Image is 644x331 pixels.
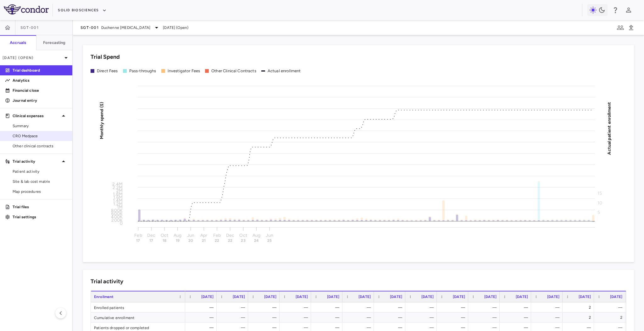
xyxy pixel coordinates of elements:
p: Clinical expenses [13,113,60,119]
div: — [537,302,559,312]
div: — [442,302,465,312]
tspan: 200K [111,217,123,223]
span: Site & lab cost matrix [13,179,67,184]
text: 25 [267,238,272,243]
div: — [191,312,214,323]
div: Cumulative enrollment [91,312,185,322]
text: 23 [241,238,245,243]
span: [DATE] (Open) [163,25,188,30]
span: [DATE] [296,295,308,299]
span: [DATE] [358,295,371,299]
p: Financial close [13,88,67,93]
tspan: Actual patient enrollment [607,102,612,155]
img: logo-full-SnFGN8VE.png [4,4,49,14]
text: 22 [228,238,232,243]
span: Enrollment [94,295,114,299]
span: [DATE] [484,295,497,299]
div: — [474,302,497,312]
tspan: 1.2M [113,201,123,206]
div: 2 [568,302,591,312]
span: Map procedures [13,189,67,194]
div: — [222,312,245,323]
tspan: 1M [117,204,123,210]
span: Other clinical contracts [13,143,67,149]
span: [DATE] [264,295,276,299]
div: — [411,312,434,323]
span: [DATE] [327,295,339,299]
text: Aug [253,233,260,238]
text: 21 [202,238,206,243]
div: Other Clinical Contracts [211,68,256,74]
text: Feb [213,233,221,238]
span: SGT-001 [20,25,39,30]
text: Oct [161,233,168,238]
button: Solid Biosciences [58,5,106,15]
span: [DATE] [390,295,402,299]
div: Investigator Fees [168,68,200,74]
p: Trial dashboard [13,68,67,73]
text: 19 [176,238,180,243]
div: — [505,312,528,323]
div: — [380,302,402,312]
tspan: 600K [111,211,123,216]
div: Actual enrollment [268,68,301,74]
text: Oct [239,233,247,238]
h6: Forecasting [43,40,66,46]
div: — [348,302,371,312]
text: 17 [149,238,153,243]
tspan: 1.4M [113,198,123,203]
tspan: 15 [597,191,602,196]
tspan: 2.2M [113,185,123,190]
div: 2 [600,312,622,323]
text: Feb [134,233,142,238]
div: — [411,302,434,312]
tspan: Monthly spend ($) [99,102,104,139]
span: [DATE] [579,295,591,299]
span: [DATE] [610,295,622,299]
div: Pass-throughs [129,68,156,74]
h6: Trial activity [91,277,123,286]
div: — [317,302,339,312]
tspan: 2M [116,188,123,193]
span: SGT-001 [80,25,99,30]
div: — [380,312,402,323]
h6: Accruals [10,40,26,46]
tspan: 2.4M [112,182,123,187]
span: [DATE] [201,295,214,299]
tspan: 10 [597,200,602,205]
span: Summary [13,123,67,129]
text: Jun [187,233,194,238]
span: [DATE] [421,295,434,299]
p: Trial activity [13,159,60,164]
tspan: 5 [597,210,600,215]
div: — [537,312,559,323]
div: — [285,312,308,323]
text: 22 [215,238,219,243]
text: Jun [266,233,273,238]
div: Enrolled patients [91,302,185,312]
tspan: 1.8M [113,191,123,197]
h6: Trial Spend [91,53,120,61]
div: — [222,302,245,312]
div: — [254,302,276,312]
span: [DATE] [453,295,465,299]
text: Apr [200,233,207,238]
div: — [474,312,497,323]
p: Trial files [13,204,67,210]
div: — [348,312,371,323]
div: — [191,302,214,312]
p: [DATE] (Open) [3,55,62,61]
tspan: 1.6M [113,195,123,200]
div: — [254,312,276,323]
span: Duchenne [MEDICAL_DATA] [101,25,150,30]
span: [DATE] [233,295,245,299]
div: Direct Fees [97,68,118,74]
text: Dec [147,233,155,238]
text: 18 [163,238,166,243]
span: CRO Medpace [13,133,67,139]
div: — [505,302,528,312]
p: Analytics [13,78,67,83]
tspan: 400K [111,214,123,220]
div: 2 [568,312,591,323]
span: [DATE] [516,295,528,299]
